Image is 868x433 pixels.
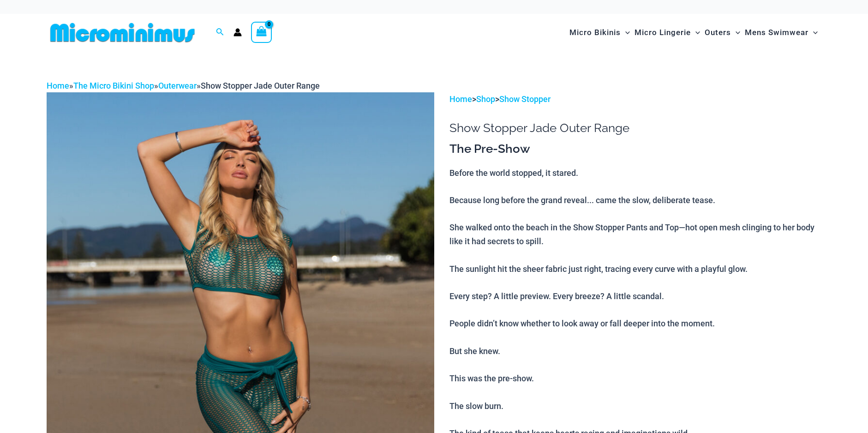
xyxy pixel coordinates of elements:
a: Micro LingerieMenu ToggleMenu Toggle [632,18,702,47]
span: Menu Toggle [691,21,700,44]
h3: The Pre-Show [449,141,821,157]
span: Show Stopper Jade Outer Range [201,81,320,90]
span: Micro Lingerie [635,21,691,44]
span: Outers [705,21,731,44]
a: Account icon link [233,28,242,36]
span: Menu Toggle [621,21,630,44]
a: View Shopping Cart, empty [251,22,272,43]
a: The Micro Bikini Shop [73,81,154,90]
a: Micro BikinisMenu ToggleMenu Toggle [567,18,632,47]
span: Menu Toggle [808,21,818,44]
a: Mens SwimwearMenu ToggleMenu Toggle [742,18,820,47]
p: > > [449,92,821,106]
span: Micro Bikinis [569,21,621,44]
span: Mens Swimwear [745,21,808,44]
a: Search icon link [216,27,224,38]
span: Menu Toggle [731,21,740,44]
a: Show Stopper [499,94,551,104]
a: Outerwear [158,81,197,90]
a: Home [449,94,472,104]
h1: Show Stopper Jade Outer Range [449,121,821,135]
a: Shop [476,94,495,104]
nav: Site Navigation [566,17,822,48]
a: OutersMenu ToggleMenu Toggle [702,18,742,47]
img: MM SHOP LOGO FLAT [47,22,198,43]
span: » » » [47,81,320,90]
a: Home [47,81,69,90]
